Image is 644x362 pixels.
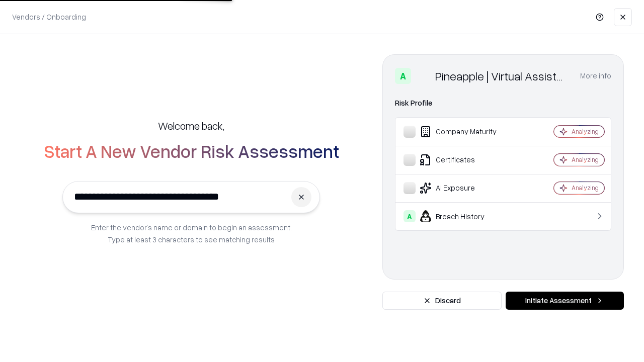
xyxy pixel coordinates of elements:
[572,127,599,136] div: Analyzing
[382,292,502,310] button: Discard
[580,67,611,85] button: More info
[506,292,624,310] button: Initiate Assessment
[404,154,524,166] div: Certificates
[572,155,599,164] div: Analyzing
[12,12,86,22] p: Vendors / Onboarding
[404,210,416,222] div: A
[395,97,611,109] div: Risk Profile
[158,119,224,133] h5: Welcome back,
[91,221,292,245] p: Enter the vendor’s name or domain to begin an assessment. Type at least 3 characters to see match...
[572,184,599,192] div: Analyzing
[44,141,339,161] h2: Start A New Vendor Risk Assessment
[404,182,524,194] div: AI Exposure
[395,68,411,84] div: A
[404,126,524,138] div: Company Maturity
[415,68,431,84] img: Pineapple | Virtual Assistant Agency
[435,68,568,84] div: Pineapple | Virtual Assistant Agency
[404,210,524,222] div: Breach History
